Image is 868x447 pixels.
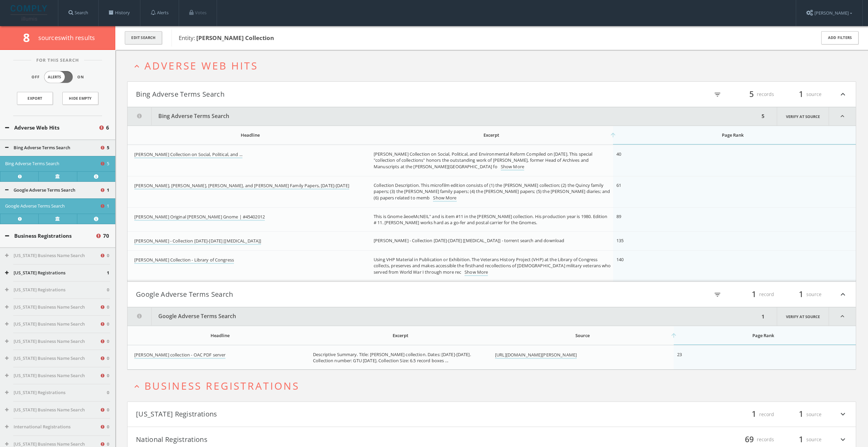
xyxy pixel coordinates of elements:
[495,332,670,338] div: Source
[616,182,621,188] span: 61
[32,74,40,80] span: Off
[134,182,349,190] a: [PERSON_NAME], [PERSON_NAME], [PERSON_NAME], and [PERSON_NAME] Family Papers, [DATE]-[DATE]
[839,289,847,300] i: expand_less
[125,31,162,44] button: Edit Search
[374,151,593,170] span: [PERSON_NAME] Collection on Social, Political, and Environmental Reform Compiled on [DATE]. This ...
[62,92,98,105] button: Hide Empty
[132,380,856,391] button: expand_lessBusiness Registrations
[5,187,100,194] button: Google Adverse Terms Search
[781,89,822,100] div: source
[127,345,856,369] div: grid
[839,409,847,420] i: expand_more
[5,287,107,293] button: [US_STATE] Registrations
[796,433,806,445] span: 1
[733,434,774,445] div: records
[107,355,109,362] span: 0
[796,408,806,420] span: 1
[107,160,109,167] span: 5
[759,107,767,125] div: 5
[38,34,95,42] span: source s with results
[107,424,109,430] span: 0
[749,408,759,420] span: 1
[132,60,856,71] button: expand_lessAdverse Web Hits
[374,182,610,201] span: Collection Description. This microfilm edition consists of (1) the [PERSON_NAME] collection; (2) ...
[134,214,265,221] a: [PERSON_NAME] Original [PERSON_NAME] Gnome | #45402012
[38,214,77,224] a: Verify at source
[313,332,488,338] div: Excerpt
[495,352,577,359] a: [URL][DOMAIN_NAME][PERSON_NAME]
[127,107,759,125] button: Bing Adverse Terms Search
[31,57,84,64] span: For This Search
[781,409,822,420] div: source
[313,351,471,364] span: Descriptive Summary. Title: [PERSON_NAME] collection. Dates: [DATE]-[DATE]. Collection number: GT...
[733,409,774,420] div: record
[127,307,759,326] button: Google Adverse Terms Search
[196,34,274,42] b: [PERSON_NAME] Collection
[107,252,109,259] span: 0
[714,291,721,298] i: filter_list
[103,232,109,240] span: 70
[38,171,77,181] a: Verify at source
[781,289,822,300] div: source
[5,304,100,311] button: [US_STATE] Business Name Search
[759,307,767,326] div: 1
[839,434,847,445] i: expand_more
[5,160,100,167] button: Bing Adverse Terms Search
[107,270,109,276] span: 1
[829,107,856,125] i: expand_less
[132,382,141,391] i: expand_less
[616,151,621,157] span: 40
[134,238,261,245] a: [PERSON_NAME] - Collection [DATE]-[DATE] [[MEDICAL_DATA]]
[5,389,107,396] button: [US_STATE] Registrations
[616,213,621,219] span: 89
[5,124,98,132] button: Adverse Web Hits
[134,352,225,359] a: [PERSON_NAME] collection - OAC PDF server
[839,89,847,100] i: expand_less
[5,144,100,151] button: Bing Adverse Terms Search
[136,289,492,300] button: Google Adverse Terms Search
[616,237,624,244] span: 135
[374,256,611,275] span: Using VHP Material in Publication or Exhibition. The Veterans History Project (VHP) at the Librar...
[107,321,109,328] span: 0
[746,88,757,100] span: 5
[749,288,759,300] span: 1
[465,269,488,276] a: Show More
[134,257,234,264] a: [PERSON_NAME] Collection - Library of Congress
[796,88,806,100] span: 1
[5,203,100,210] button: Google Adverse Terms Search
[179,34,274,42] span: Entity:
[136,409,492,420] button: [US_STATE] Registrations
[136,434,492,445] button: National Registrations
[5,270,107,276] button: [US_STATE] Registrations
[616,132,849,138] div: Page Rank
[107,304,109,311] span: 0
[5,372,100,379] button: [US_STATE] Business Name Search
[821,31,859,44] button: Add Filters
[106,124,109,132] span: 6
[796,288,806,300] span: 1
[777,107,829,125] a: Verify at source
[107,144,109,151] span: 5
[714,91,721,98] i: filter_list
[17,92,53,105] a: Export
[733,289,774,300] div: record
[134,132,366,138] div: Headline
[677,351,682,357] span: 23
[781,434,822,445] div: source
[107,338,109,345] span: 0
[107,203,109,210] span: 1
[5,252,100,259] button: [US_STATE] Business Name Search
[374,132,609,138] div: Excerpt
[77,74,84,80] span: On
[501,163,524,171] a: Show More
[11,5,48,21] img: illumis
[742,433,757,445] span: 69
[144,59,258,73] span: Adverse Web Hits
[670,332,677,339] i: arrow_upward
[127,145,856,281] div: grid
[5,232,95,240] button: Business Registrations
[5,338,100,345] button: [US_STATE] Business Name Search
[132,62,141,71] i: expand_less
[433,195,456,202] a: Show More
[5,321,100,328] button: [US_STATE] Business Name Search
